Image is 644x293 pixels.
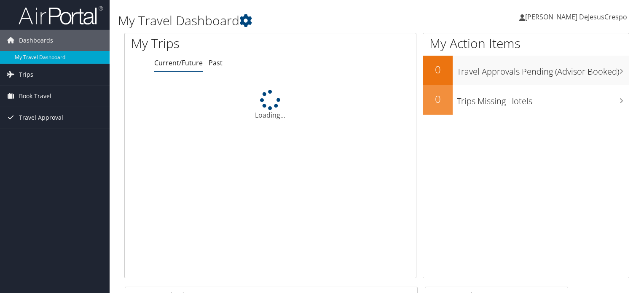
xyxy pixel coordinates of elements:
[423,62,453,77] h2: 0
[19,5,103,25] img: airportal-logo.png
[423,35,629,52] h1: My Action Items
[131,35,288,52] h1: My Trips
[19,64,33,85] span: Trips
[457,62,629,78] h3: Travel Approvals Pending (Advisor Booked)
[423,92,453,106] h2: 0
[423,56,629,85] a: 0Travel Approvals Pending (Advisor Booked)
[19,30,53,51] span: Dashboards
[19,86,51,107] span: Book Travel
[118,12,463,30] h1: My Travel Dashboard
[525,12,627,22] span: [PERSON_NAME] DeJesusCrespo
[519,4,636,30] a: [PERSON_NAME] DeJesusCrespo
[209,58,223,67] a: Past
[423,85,629,115] a: 0Trips Missing Hotels
[19,107,63,128] span: Travel Approval
[457,91,629,107] h3: Trips Missing Hotels
[125,90,416,120] div: Loading...
[154,58,203,67] a: Current/Future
